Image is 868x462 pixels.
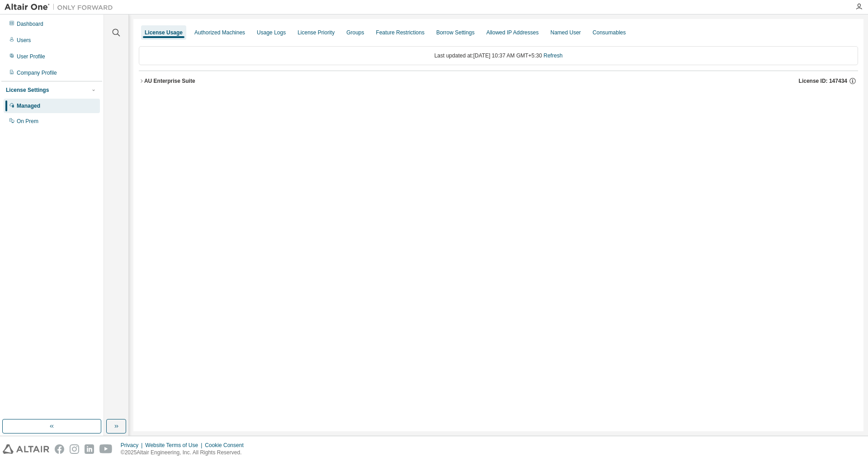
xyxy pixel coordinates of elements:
div: License Settings [6,86,49,94]
div: License Usage [145,29,183,36]
div: Managed [17,102,40,110]
img: Altair One [5,3,118,12]
div: Feature Restrictions [376,29,425,36]
img: youtube.svg [99,444,113,454]
img: altair_logo.svg [3,444,49,454]
div: Dashboard [17,20,43,28]
div: Allowed IP Addresses [486,29,539,36]
div: Company Profile [17,69,57,76]
div: Website Terms of Use [145,442,205,449]
div: Privacy [121,442,145,449]
button: AU Enterprise SuiteLicense ID: 147434 [139,71,858,91]
a: Refresh [543,52,562,59]
img: instagram.svg [70,444,79,454]
span: License ID: 147434 [799,77,847,85]
div: Authorized Machines [194,29,245,36]
div: Groups [346,29,364,36]
div: User Profile [17,53,45,60]
div: Consumables [593,29,626,36]
div: Usage Logs [257,29,286,36]
div: Borrow Settings [436,29,475,36]
p: © 2025 Altair Engineering, Inc. All Rights Reserved. [121,449,249,457]
img: facebook.svg [55,444,64,454]
div: Named User [550,29,580,36]
div: AU Enterprise Suite [144,77,195,85]
div: On Prem [17,118,38,125]
div: License Priority [297,29,335,36]
div: Cookie Consent [205,442,249,449]
div: Last updated at: [DATE] 10:37 AM GMT+5:30 [139,46,858,65]
img: linkedin.svg [85,444,94,454]
div: Users [17,37,31,44]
